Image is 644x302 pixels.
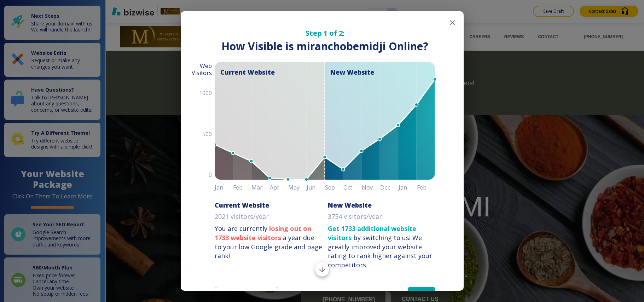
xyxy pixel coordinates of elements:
div: We greatly improved your website rating to rank higher against your competitors. [328,233,432,269]
h6: Jan [399,182,417,192]
p: 3754 visitors/year [328,212,382,221]
h6: Dec [380,182,399,192]
h6: Nov [362,182,380,192]
button: Scroll to bottom [315,262,329,277]
h6: New Website [328,201,372,209]
h6: Mar [251,182,270,192]
h6: Current Website [215,201,269,209]
p: by switching to us! [328,224,435,270]
strong: losing out on 1733 website visitors [215,224,311,242]
button: Next [408,287,435,302]
h6: May [288,182,307,192]
h6: Feb [417,182,435,192]
h6: Jun [307,182,325,192]
p: You are currently a year due to your low Google grade and page rank! [215,224,322,261]
p: 2021 visitors/year [215,212,269,221]
h6: Apr [270,182,288,192]
h6: Jan [215,182,233,192]
strong: Get 1733 additional website visitors [328,224,416,242]
h6: Sep [325,182,343,192]
h6: Oct [343,182,362,192]
h6: Feb [233,182,251,192]
a: View Graph Details [215,287,278,302]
